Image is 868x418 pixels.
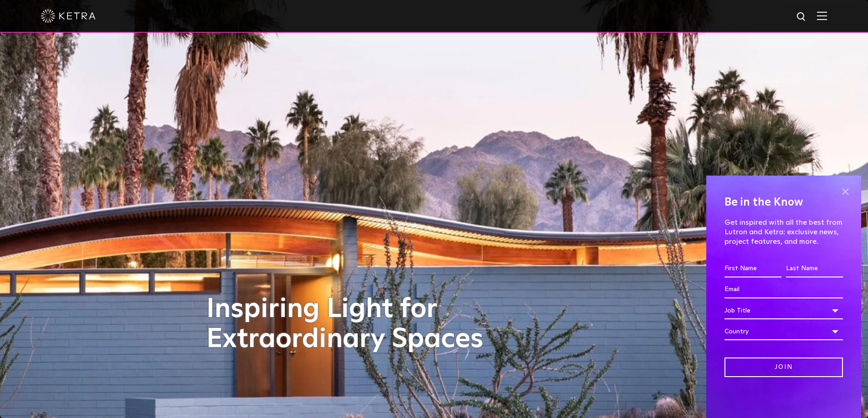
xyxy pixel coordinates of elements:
input: Email [724,281,843,298]
img: Hamburger%20Nav.svg [817,11,827,20]
input: Join [724,358,843,377]
img: ketra-logo-2019-white [41,9,96,23]
p: Get inspired with all the best from Lutron and Ketra: exclusive news, project features, and more. [724,218,843,246]
h4: Be in the Know [724,194,843,211]
img: search icon [796,11,807,23]
input: Last Name [786,260,843,277]
input: First Name [724,260,781,277]
h1: Inspiring Light for Extraordinary Spaces [206,294,503,354]
div: Country [724,323,843,340]
div: Job Title [724,302,843,319]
